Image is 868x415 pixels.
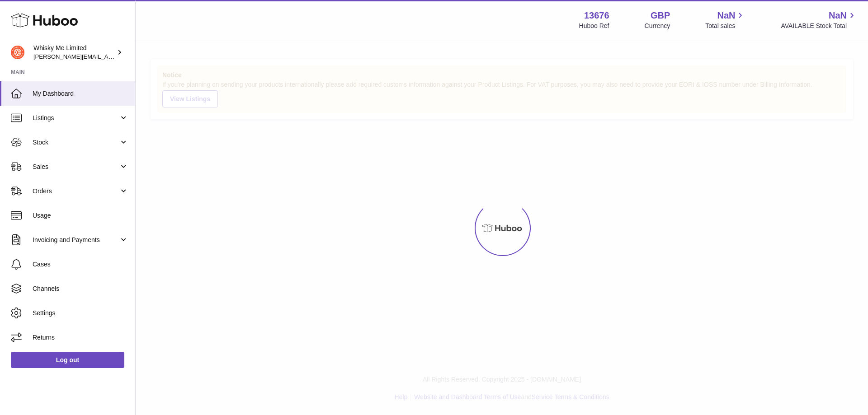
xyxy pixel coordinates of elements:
div: Currency [645,22,670,30]
span: My Dashboard [33,89,128,98]
span: Returns [33,333,128,342]
div: Whisky Me Limited [33,44,115,61]
span: AVAILABLE Stock Total [781,22,857,30]
span: Invoicing and Payments [33,236,119,244]
span: Stock [33,138,119,147]
a: Log out [11,352,124,368]
span: Usage [33,211,128,220]
span: Cases [33,260,128,269]
span: Total sales [705,22,745,30]
strong: 13676 [584,9,609,22]
span: NaN [717,9,735,22]
a: NaN Total sales [705,9,745,30]
span: Orders [33,187,119,196]
img: frances@whiskyshop.com [11,46,24,59]
span: Sales [33,163,119,171]
span: Channels [33,284,128,293]
span: [PERSON_NAME][EMAIL_ADDRESS][DOMAIN_NAME] [33,53,181,60]
span: Listings [33,114,119,122]
a: NaN AVAILABLE Stock Total [781,9,857,30]
strong: GBP [651,9,670,22]
div: Huboo Ref [579,22,609,30]
span: NaN [829,9,847,22]
span: Settings [33,309,128,317]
